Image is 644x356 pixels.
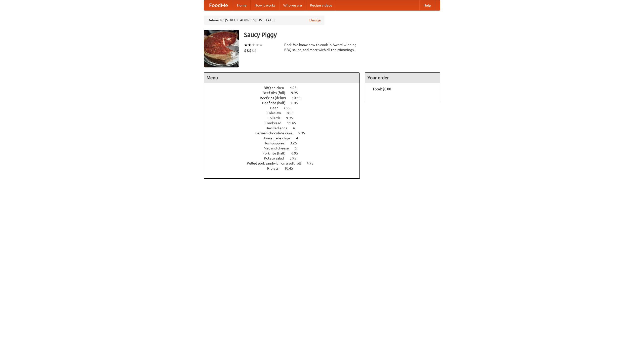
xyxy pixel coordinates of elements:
li: $ [244,48,247,53]
a: BBQ chicken 4.95 [264,86,306,90]
li: $ [254,48,257,53]
a: Beer 7.55 [270,106,300,110]
a: Home [233,0,251,10]
span: Coleslaw [267,111,286,115]
li: ★ [259,42,263,48]
span: Cornbread [265,121,286,125]
span: 9.95 [286,116,298,120]
a: Coleslaw 8.95 [267,111,303,115]
span: Potato salad [264,156,289,160]
span: 8.95 [287,111,299,115]
img: angular.jpg [204,30,239,67]
span: Devilled eggs [265,126,292,130]
span: Beef ribs (half) [262,101,291,105]
a: Collards 9.95 [267,116,302,120]
div: Deliver to: [STREET_ADDRESS][US_STATE] [204,16,325,25]
a: FoodMe [204,0,233,10]
a: Housemade chips 4 [262,136,307,140]
h4: Menu [204,73,359,83]
span: 4 [296,136,303,140]
li: ★ [255,42,259,48]
span: BBQ chicken [264,86,289,90]
span: 4.95 [290,86,302,90]
span: 11.45 [287,121,301,125]
span: 9.95 [291,91,303,95]
a: Potato salad 3.95 [264,156,306,160]
a: Devilled eggs 4 [265,126,304,130]
a: Help [419,0,435,10]
a: Beef ribs (half) 6.45 [262,101,307,105]
li: ★ [252,42,255,48]
div: Pork. We know how to cook it. Award-winning BBQ sauce, and meat with all the trimmings. [284,42,360,52]
a: Beef ribs (full) 9.95 [263,91,307,95]
span: Pork ribs (half) [262,151,291,155]
span: 6.45 [291,101,303,105]
span: Pulled pork sandwich on a soft roll [247,161,306,165]
a: Pork ribs (half) 6.95 [262,151,307,155]
a: How it works [251,0,279,10]
span: 4.95 [307,161,318,165]
span: 10.45 [292,96,306,100]
span: 4 [293,126,300,130]
span: 5.95 [298,131,310,135]
b: Total: $0.00 [373,87,391,91]
span: Beer [270,106,283,110]
a: Who we are [279,0,306,10]
h3: Saucy Piggy [244,30,440,40]
span: Collards [267,116,285,120]
span: 7.55 [284,106,295,110]
a: Beef ribs (delux) 10.45 [260,96,310,100]
a: Hushpuppies 3.25 [264,141,306,145]
li: $ [252,48,254,53]
span: 6 [295,146,302,150]
a: German chocolate cake 5.95 [255,131,314,135]
li: ★ [248,42,252,48]
a: Pulled pork sandwich on a soft roll 4.95 [247,161,323,165]
a: Mac and cheese 6 [264,146,306,150]
span: German chocolate cake [255,131,297,135]
span: 3.95 [290,156,301,160]
a: Recipe videos [306,0,336,10]
li: $ [247,48,249,53]
span: 6.95 [291,151,303,155]
span: 10.45 [284,166,298,170]
span: Beef ribs (full) [263,91,290,95]
span: Beef ribs (delux) [260,96,291,100]
span: Riblets [267,166,284,170]
span: 3.25 [290,141,302,145]
span: Mac and cheese [264,146,294,150]
a: Change [309,18,321,23]
span: Housemade chips [262,136,295,140]
span: Hushpuppies [264,141,289,145]
h4: Your order [365,73,440,83]
a: Riblets 10.45 [267,166,302,170]
li: $ [249,48,252,53]
a: Cornbread 11.45 [265,121,305,125]
li: ★ [244,42,248,48]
